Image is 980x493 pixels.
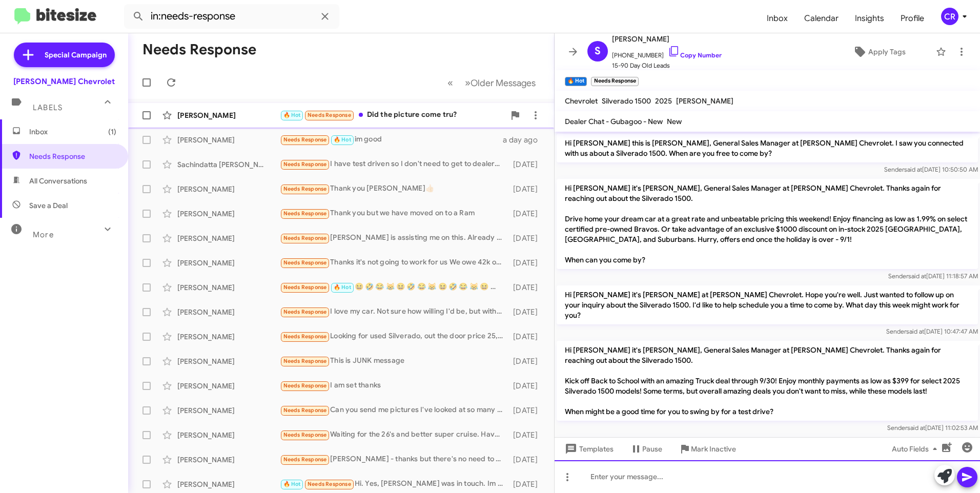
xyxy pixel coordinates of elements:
[847,4,892,33] a: Insights
[508,209,546,219] div: [DATE]
[283,358,327,364] span: Needs Response
[557,285,978,324] p: Hi [PERSON_NAME] it's [PERSON_NAME] at [PERSON_NAME] Chevrolet. Hope you're well. Just wanted to ...
[177,135,280,145] div: [PERSON_NAME]
[280,281,508,293] div: 😆 🤣 😂 😹 😆 🤣 😂 😹 😆 🤣 😂 😹 😆 🤣 😂 😹
[557,179,978,269] p: Hi [PERSON_NAME] it's [PERSON_NAME], General Sales Manager at [PERSON_NAME] Chevrolet. Thanks aga...
[508,233,546,243] div: [DATE]
[177,159,280,170] div: Sachindatta [PERSON_NAME]
[334,136,351,143] span: 🔥 Hot
[280,208,508,219] div: Thank you but we have moved on to a Ram
[13,76,115,87] div: [PERSON_NAME] Chevrolet
[283,309,327,315] span: Needs Response
[177,110,280,120] div: [PERSON_NAME]
[595,43,601,59] span: S
[177,307,280,317] div: [PERSON_NAME]
[177,233,280,243] div: [PERSON_NAME]
[29,176,87,186] span: All Conversations
[280,355,508,367] div: This is JUNK message
[177,282,280,293] div: [PERSON_NAME]
[280,158,508,170] div: I have test driven so I don't need to get to dealership again
[691,440,736,458] span: Mark Inactive
[892,4,932,33] a: Profile
[508,356,546,366] div: [DATE]
[280,306,508,318] div: I love my car. Not sure how willing I'd be, but with the right price and my monthly payment remai...
[906,327,924,335] span: said at
[283,333,327,340] span: Needs Response
[177,356,280,366] div: [PERSON_NAME]
[283,112,301,118] span: 🔥 Hot
[565,96,598,106] span: Chevrolet
[796,4,847,33] a: Calendar
[508,332,546,342] div: [DATE]
[612,33,722,45] span: [PERSON_NAME]
[508,258,546,268] div: [DATE]
[142,42,256,58] h1: Needs Response
[33,230,54,239] span: More
[892,440,941,458] span: Auto Fields
[124,4,339,29] input: Search
[283,259,327,266] span: Needs Response
[283,235,327,241] span: Needs Response
[508,159,546,170] div: [DATE]
[280,380,508,392] div: I am set thanks
[29,127,116,137] span: Inbox
[602,96,651,106] span: Silverado 1500
[283,284,327,291] span: Needs Response
[177,209,280,219] div: [PERSON_NAME]
[280,454,508,465] div: [PERSON_NAME] - thanks but there's no need to text me like this.
[655,96,672,106] span: 2025
[884,440,949,458] button: Auto Fields
[283,136,327,143] span: Needs Response
[563,440,614,458] span: Templates
[868,43,906,61] span: Apply Tags
[280,429,508,441] div: Waiting for the 26's and better super cruise. Have medical issue and the lane centering would be ...
[591,77,638,86] small: Needs Response
[465,76,471,89] span: »
[565,77,587,86] small: 🔥 Hot
[45,50,107,60] span: Special Campaign
[177,430,280,440] div: [PERSON_NAME]
[14,43,115,67] a: Special Campaign
[442,72,542,93] nav: Page navigation example
[177,381,280,391] div: [PERSON_NAME]
[29,200,68,211] span: Save a Deal
[280,183,508,195] div: Thank you [PERSON_NAME]👍🏻
[280,257,508,269] div: Thanks it's not going to work for us We owe 42k on my expedition and it's only worth maybe 28- so...
[508,455,546,465] div: [DATE]
[908,272,926,280] span: said at
[932,8,969,25] button: CR
[177,479,280,489] div: [PERSON_NAME]
[668,51,722,59] a: Copy Number
[33,103,63,112] span: Labels
[283,382,327,389] span: Needs Response
[283,432,327,438] span: Needs Response
[508,307,546,317] div: [DATE]
[280,478,508,490] div: Hi. Yes, [PERSON_NAME] was in touch. Im still considering it. Can u plz remind me how much u for ...
[508,184,546,194] div: [DATE]
[508,405,546,416] div: [DATE]
[177,332,280,342] div: [PERSON_NAME]
[283,456,327,463] span: Needs Response
[308,112,351,118] span: Needs Response
[508,282,546,293] div: [DATE]
[642,440,662,458] span: Pause
[884,166,978,173] span: Sender [DATE] 10:50:50 AM
[29,151,116,161] span: Needs Response
[308,481,351,487] span: Needs Response
[283,481,301,487] span: 🔥 Hot
[508,381,546,391] div: [DATE]
[280,134,503,146] div: im good
[283,407,327,414] span: Needs Response
[888,272,978,280] span: Sender [DATE] 11:18:57 AM
[886,327,978,335] span: Sender [DATE] 10:47:47 AM
[565,117,663,126] span: Dealer Chat - Gubagoo - New
[676,96,733,106] span: [PERSON_NAME]
[941,8,958,25] div: CR
[612,45,722,60] span: [PHONE_NUMBER]
[557,134,978,162] p: Hi [PERSON_NAME] this is [PERSON_NAME], General Sales Manager at [PERSON_NAME] Chevrolet. I saw y...
[459,72,542,93] button: Next
[283,210,327,217] span: Needs Response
